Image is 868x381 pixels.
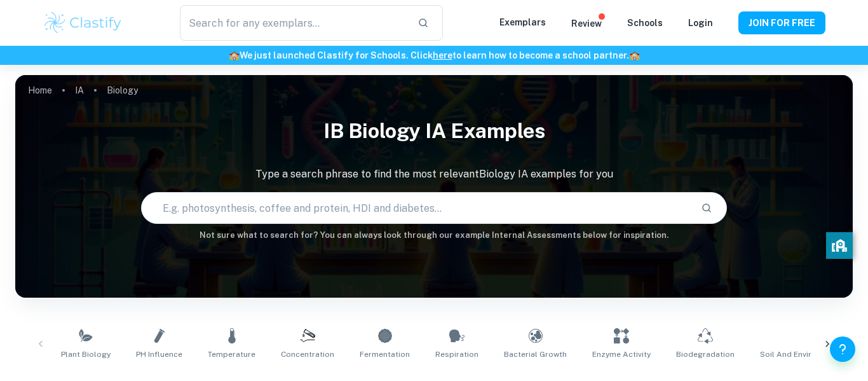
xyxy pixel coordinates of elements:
[592,349,651,360] span: Enzyme Activity
[826,232,853,259] button: privacy banner
[142,190,691,226] input: E.g. photosynthesis, coffee and protein, HDI and diabetes...
[281,349,334,360] span: Concentration
[61,349,111,360] span: Plant Biology
[136,349,182,360] span: pH Influence
[208,349,255,360] span: Temperature
[43,10,123,36] img: Clastify logo
[571,17,602,31] p: Review
[629,50,640,60] span: 🏫
[15,167,853,182] p: Type a search phrase to find the most relevant Biology IA examples for you
[499,15,546,29] p: Exemplars
[180,5,407,41] input: Search for any exemplars...
[75,81,84,99] a: IA
[360,349,410,360] span: Fermentation
[688,18,713,28] a: Login
[696,197,717,219] button: Search
[627,18,663,28] a: Schools
[504,349,567,360] span: Bacterial Growth
[676,349,735,360] span: Biodegradation
[15,229,853,242] h6: Not sure what to search for? You can always look through our example Internal Assessments below f...
[28,81,52,99] a: Home
[433,50,452,60] a: here
[229,50,240,60] span: 🏫
[738,11,825,34] button: JOIN FOR FREE
[107,83,138,97] p: Biology
[830,336,855,362] button: Help and Feedback
[15,111,853,151] h1: IB Biology IA examples
[3,48,865,62] h6: We just launched Clastify for Schools. Click to learn how to become a school partner.
[435,349,478,360] span: Respiration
